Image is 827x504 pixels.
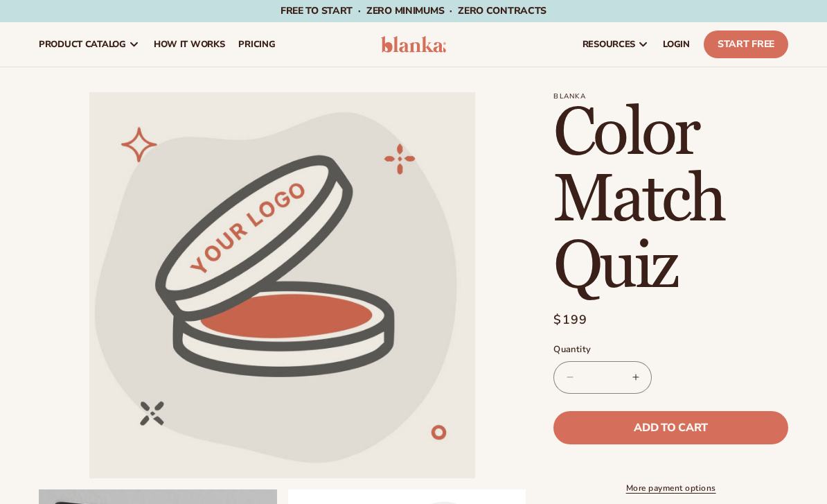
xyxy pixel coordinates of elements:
button: Add to cart [553,411,788,444]
span: Add to cart [634,422,707,433]
a: resources [576,22,656,67]
label: Quantity [553,343,788,357]
a: LOGIN [656,22,697,67]
span: resources [583,39,635,50]
a: More payment options [553,482,788,494]
a: product catalog [32,22,147,67]
h1: Color Match Quiz [553,101,788,300]
span: LOGIN [663,39,690,50]
a: How It Works [147,22,232,67]
span: Free to start · ZERO minimums · ZERO contracts [281,4,546,17]
p: Blanka [553,92,788,101]
span: How It Works [154,39,225,50]
span: pricing [238,39,275,50]
span: $199 [553,311,587,329]
a: pricing [231,22,282,67]
span: product catalog [39,39,126,50]
img: logo [381,36,446,53]
a: Start Free [704,31,788,58]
